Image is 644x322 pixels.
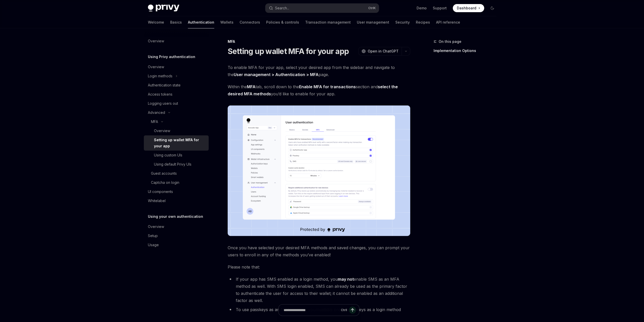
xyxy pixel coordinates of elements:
strong: may not [338,277,354,282]
h1: Setting up wallet MFA for your app [228,47,349,56]
input: Ask a question... [284,305,339,316]
a: Transaction management [305,16,351,28]
div: MFA [228,39,410,44]
a: Overview [144,126,209,135]
div: Access tokens [148,91,172,97]
button: Open in ChatGPT [358,47,402,56]
span: Ctrl K [368,6,376,10]
div: Advanced [148,110,165,116]
div: Overview [148,224,164,230]
a: Overview [144,37,209,46]
div: Setting up wallet MFA for your app [154,137,206,149]
a: Setting up wallet MFA for your app [144,135,209,151]
strong: Enable MFA for transactions [299,84,356,89]
button: Send message [349,307,356,314]
span: Open in ChatGPT [368,49,399,54]
img: images/MFA2.png [228,105,410,236]
div: Authentication state [148,82,181,88]
a: Overview [144,62,209,71]
div: Usage [148,242,159,248]
a: Welcome [148,16,164,28]
a: UI components [144,187,209,196]
a: Logging users out [144,99,209,108]
img: dark logo [148,5,179,12]
button: Toggle dark mode [488,4,496,12]
span: Please note that: [228,263,410,271]
a: Implementation Options [434,47,500,55]
a: Support [433,6,447,11]
button: Open search [265,4,379,13]
strong: User management > Authentication > MFA [234,72,319,77]
div: Using default Privy UIs [154,161,191,167]
a: User management [357,16,389,28]
a: API reference [436,16,460,28]
a: Recipes [416,16,430,28]
div: Overview [154,128,170,134]
a: Basics [170,16,182,28]
a: Usage [144,240,209,249]
div: Overview [148,64,164,70]
a: Connectors [240,16,260,28]
span: To enable MFA for your app, select your desired app from the sidebar and navigate to the page. [228,64,410,78]
h5: Using your own authentication [148,213,203,220]
a: Wallets [220,16,233,28]
a: Overview [144,222,209,231]
strong: MFA [247,84,256,89]
a: Authentication [188,16,214,28]
div: Guest accounts [151,170,177,176]
a: Setup [144,231,209,240]
button: Toggle Login methods section [144,71,209,81]
a: Authentication state [144,81,209,90]
button: Toggle Advanced section [144,108,209,117]
div: Logging users out [148,100,178,106]
div: Overview [148,38,164,44]
div: MFA [151,119,158,125]
div: Setup [148,233,158,239]
a: Access tokens [144,90,209,99]
div: UI components [148,189,173,195]
a: Captcha on login [144,178,209,187]
a: Dashboard [453,4,484,12]
li: If your app has SMS enabled as a login method, you enable SMS as an MFA method as well. With SMS ... [228,276,410,304]
a: Using custom UIs [144,151,209,160]
a: Policies & controls [266,16,299,28]
a: Demo [417,6,427,11]
span: Dashboard [457,6,476,11]
div: Search... [275,5,289,11]
span: Within the tab, scroll down to the section and you’d like to enable for your app. [228,83,410,97]
div: Using custom UIs [154,152,182,158]
a: Guest accounts [144,169,209,178]
h5: Using Privy authentication [148,54,195,60]
span: Once you have selected your desired MFA methods and saved changes, you can prompt your users to e... [228,244,410,258]
span: On this page [439,39,461,45]
a: Security [395,16,410,28]
button: Toggle MFA section [144,117,209,126]
div: Whitelabel [148,198,166,204]
div: Login methods [148,73,172,79]
div: Captcha on login [151,180,179,186]
a: Using default Privy UIs [144,160,209,169]
a: Whitelabel [144,196,209,205]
